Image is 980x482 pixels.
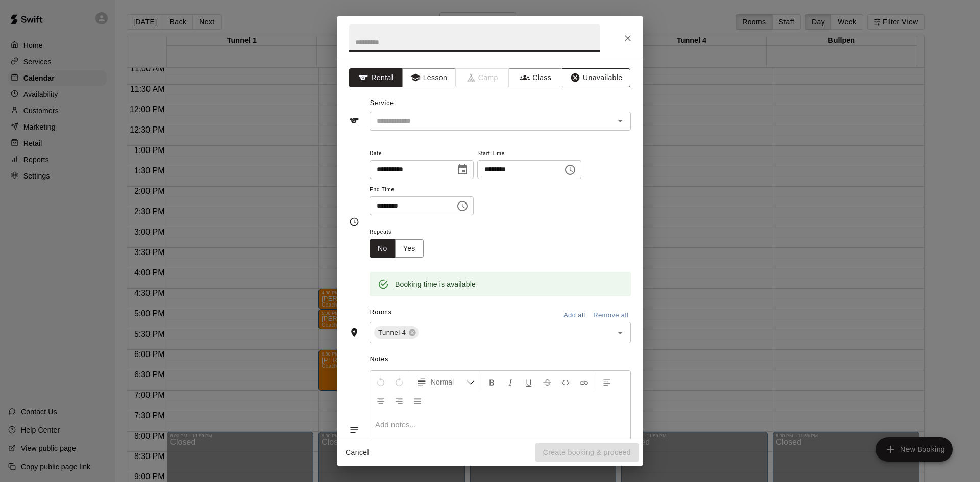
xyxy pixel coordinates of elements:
button: Format Italics [502,373,519,391]
svg: Rooms [349,327,359,338]
button: Choose date, selected date is Aug 20, 2025 [452,160,473,180]
button: Center Align [372,391,389,410]
span: Tunnel 4 [374,327,410,338]
button: Open [613,114,627,128]
button: Format Underline [520,373,537,391]
span: Date [370,147,474,161]
div: Tunnel 4 [374,326,419,339]
span: Service [370,99,394,107]
button: Unavailable [562,68,630,87]
div: outlined button group [370,239,424,258]
button: Format Bold [483,373,501,391]
button: Remove all [591,308,631,323]
button: No [370,239,396,258]
button: Left Align [598,373,616,391]
svg: Timing [349,217,359,227]
button: Choose time, selected time is 8:00 PM [452,196,473,216]
span: Camps can only be created in the Services page [456,68,509,87]
button: Undo [372,373,389,391]
span: End Time [370,183,474,197]
button: Open [613,325,627,340]
button: Cancel [341,443,374,462]
svg: Service [349,116,359,126]
span: Rooms [370,309,392,316]
div: Booking time is available [395,275,476,293]
button: Redo [390,373,408,391]
span: Notes [370,351,631,368]
button: Yes [395,239,424,258]
button: Close [619,29,637,47]
span: Repeats [370,225,432,239]
button: Right Align [390,391,408,410]
span: Start Time [477,147,581,161]
button: Formatting Options [412,373,479,391]
svg: Notes [349,425,359,435]
button: Class [509,68,562,87]
button: Add all [558,308,591,323]
button: Insert Link [575,373,593,391]
button: Insert Code [557,373,574,391]
button: Rental [349,68,403,87]
span: Normal [431,377,467,387]
button: Choose time, selected time is 10:00 AM [560,160,580,180]
button: Justify Align [409,391,426,410]
button: Format Strikethrough [538,373,556,391]
button: Lesson [402,68,456,87]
